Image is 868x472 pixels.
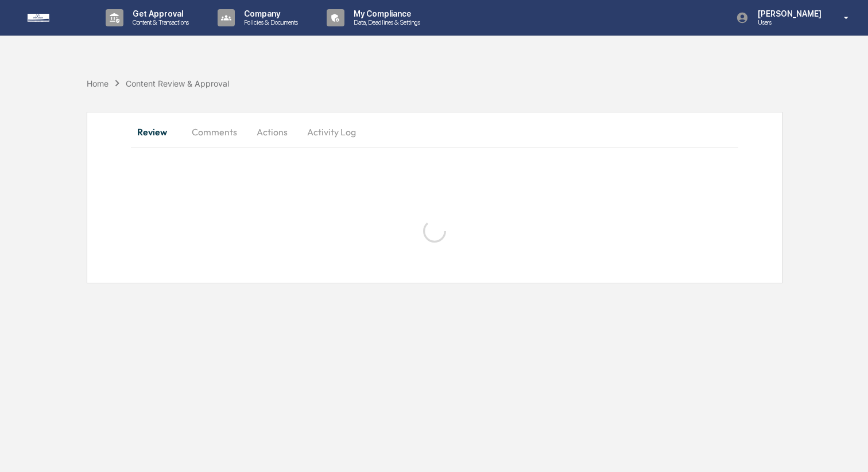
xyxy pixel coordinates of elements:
[126,79,229,88] div: Content Review & Approval
[344,9,426,18] p: My Compliance
[749,18,827,26] p: Users
[131,118,738,146] div: secondary tabs example
[123,18,195,26] p: Content & Transactions
[298,118,365,146] button: Activity Log
[183,118,246,146] button: Comments
[235,9,304,18] p: Company
[87,79,108,88] div: Home
[123,9,195,18] p: Get Approval
[28,14,83,22] img: logo
[749,9,827,18] p: [PERSON_NAME]
[131,118,183,146] button: Review
[344,18,426,26] p: Data, Deadlines & Settings
[235,18,304,26] p: Policies & Documents
[246,118,298,146] button: Actions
